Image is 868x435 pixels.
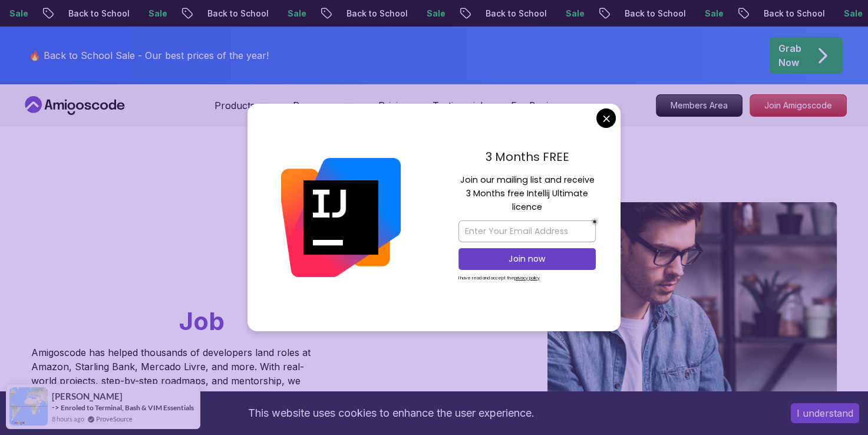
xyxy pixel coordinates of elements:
[179,306,225,336] span: Job
[56,8,136,19] p: Back to School
[52,414,84,424] span: 8 hours ago
[612,8,692,19] p: Back to School
[52,403,60,412] span: ->
[214,98,269,122] button: Products
[136,8,174,19] p: Sale
[31,202,356,338] h1: Go From Learning to Hired: Master Java, Spring Boot & Cloud Skills That Get You the
[31,345,314,402] p: Amigoscode has helped thousands of developers land roles at Amazon, Starling Bank, Mercado Livre,...
[9,400,773,426] div: This website uses cookies to enhance the user experience.
[52,391,123,401] span: [PERSON_NAME]
[511,98,569,113] a: For Business
[293,98,355,122] button: Resources
[195,8,275,19] p: Back to School
[433,98,487,113] a: Testimonials
[214,98,255,113] p: Products
[778,41,801,70] p: Grab Now
[656,95,742,116] p: Members Area
[96,414,133,424] a: ProveSource
[275,8,313,19] p: Sale
[473,8,553,19] p: Back to School
[293,98,341,113] p: Resources
[750,94,847,117] a: Join Amigoscode
[750,95,846,116] p: Join Amigoscode
[553,8,591,19] p: Sale
[692,8,730,19] p: Sale
[29,48,269,62] p: 🔥 Back to School Sale - Our best prices of the year!
[61,403,194,413] a: Enroled to Terminal, Bash & VIM Essentials
[414,8,452,19] p: Sale
[334,8,414,19] p: Back to School
[791,403,859,423] button: Accept cookies
[656,94,742,117] a: Members Area
[751,8,831,19] p: Back to School
[9,387,48,426] img: provesource social proof notification image
[378,98,409,113] a: Pricing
